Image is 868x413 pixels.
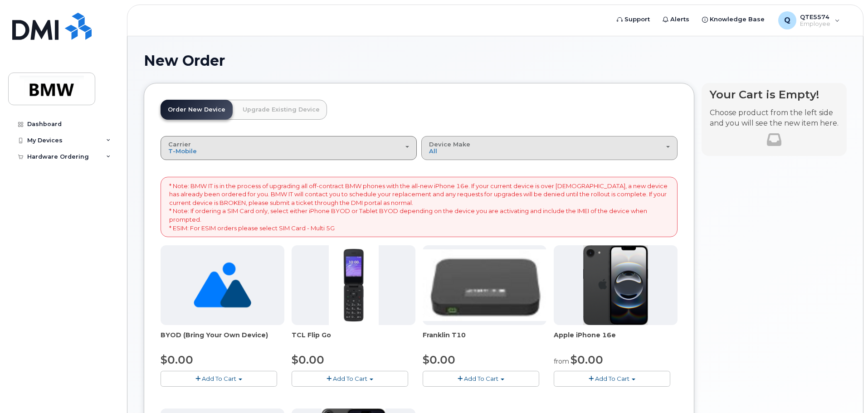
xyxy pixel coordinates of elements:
span: Add To Cart [595,375,629,382]
img: TCL_FLIP_MODE.jpg [329,245,379,325]
img: t10.jpg [423,249,546,321]
button: Add To Cart [292,371,408,387]
span: $0.00 [571,353,603,366]
span: Add To Cart [202,375,236,382]
img: no_image_found-2caef05468ed5679b831cfe6fc140e25e0c280774317ffc20a367ab7fd17291e.png [194,245,251,325]
h4: Your Cart is Empty! [710,88,839,101]
span: $0.00 [161,353,193,366]
span: $0.00 [292,353,324,366]
p: Choose product from the left side and you will see the new item here. [710,108,839,129]
button: Device Make All [421,136,678,160]
div: Franklin T10 [423,330,546,349]
button: Carrier T-Mobile [161,136,417,160]
div: Apple iPhone 16e [554,330,678,349]
button: Add To Cart [161,371,277,387]
button: Add To Cart [554,371,670,387]
span: All [429,147,437,155]
span: Add To Cart [333,375,367,382]
button: Add To Cart [423,371,539,387]
div: TCL Flip Go [292,330,415,349]
span: T-Mobile [168,147,197,155]
a: Order New Device [161,100,233,120]
small: from [554,357,569,365]
span: $0.00 [423,353,455,366]
a: Upgrade Existing Device [235,100,327,120]
span: Device Make [429,141,470,148]
span: Add To Cart [464,375,498,382]
iframe: Messenger Launcher [829,374,861,406]
h1: New Order [144,53,847,68]
span: Carrier [168,141,191,148]
div: BYOD (Bring Your Own Device) [161,330,284,349]
p: * Note: BMW IT is in the process of upgrading all off-contract BMW phones with the all-new iPhone... [169,182,669,232]
img: iphone16e.png [583,245,649,325]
